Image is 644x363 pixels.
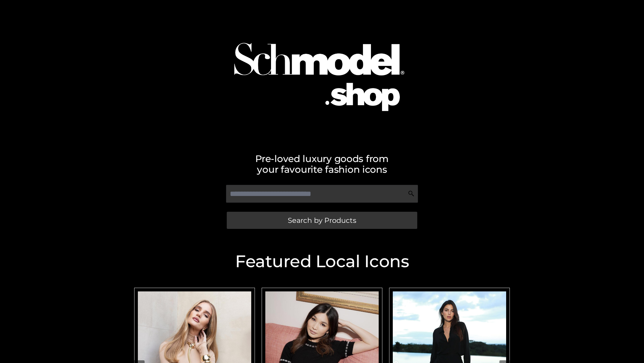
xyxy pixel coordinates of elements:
img: Search Icon [408,190,415,197]
a: Search by Products [227,212,417,229]
h2: Pre-loved luxury goods from your favourite fashion icons [131,153,513,175]
h2: Featured Local Icons​ [131,253,513,270]
span: Search by Products [288,217,356,224]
